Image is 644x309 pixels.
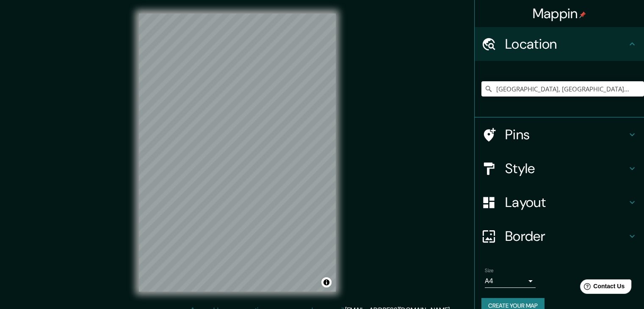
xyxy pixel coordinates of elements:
h4: Style [505,160,627,177]
div: Location [475,27,644,61]
div: Layout [475,185,644,219]
div: Border [475,219,644,253]
label: Size [485,267,494,274]
h4: Pins [505,126,627,143]
h4: Mappin [533,5,586,22]
button: Toggle attribution [321,277,332,287]
div: Pins [475,118,644,152]
img: pin-icon.png [579,11,586,18]
input: Pick your city or area [481,81,644,97]
h4: Location [505,36,627,52]
h4: Layout [505,194,627,211]
h4: Border [505,228,627,245]
div: A4 [485,274,536,288]
div: Style [475,152,644,185]
iframe: Help widget launcher [569,276,635,300]
canvas: Map [139,14,336,292]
